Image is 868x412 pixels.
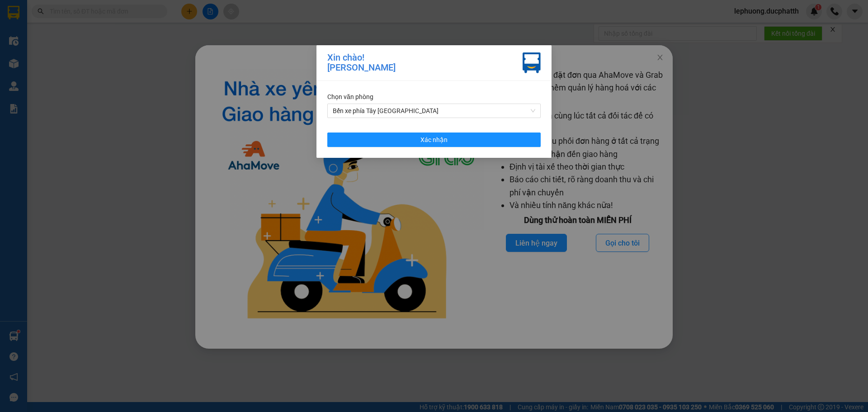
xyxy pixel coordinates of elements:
[523,52,541,73] img: vxr-icon
[420,135,448,145] span: Xác nhận
[327,133,541,147] button: Xác nhận
[327,92,541,102] div: Chọn văn phòng
[333,104,535,118] span: Bến xe phía Tây Thanh Hóa
[327,52,396,73] div: Xin chào! [PERSON_NAME]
